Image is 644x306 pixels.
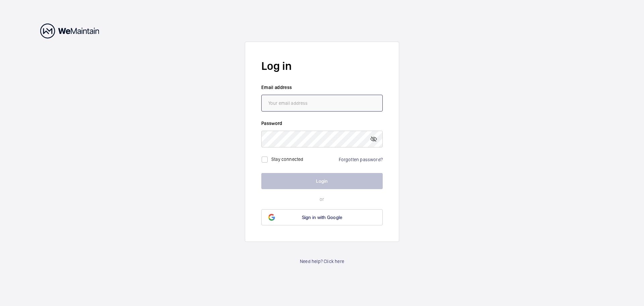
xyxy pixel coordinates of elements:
[261,84,383,91] label: Email address
[339,157,383,162] a: Forgotten password?
[261,173,383,189] button: Login
[302,215,342,220] span: Sign in with Google
[300,258,344,265] a: Need help? Click here
[261,120,383,127] label: Password
[261,58,383,74] h2: Log in
[271,156,304,162] label: Stay connected
[261,196,383,203] p: or
[261,95,383,112] input: Your email address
